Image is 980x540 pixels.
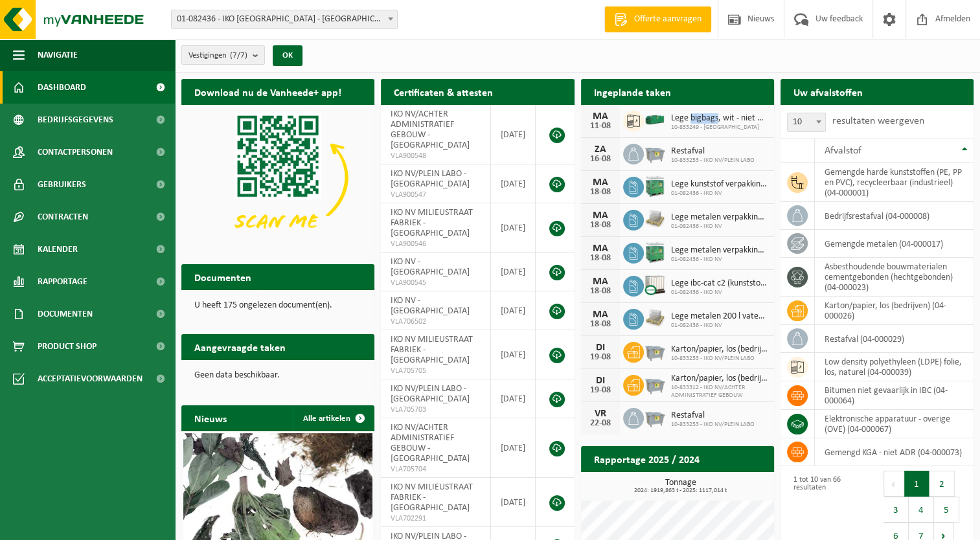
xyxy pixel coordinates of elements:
td: elektronische apparatuur - overige (OVE) (04-000067) [815,410,974,438]
button: 4 [909,497,934,523]
td: gemengde metalen (04-000017) [815,230,974,258]
td: karton/papier, los (bedrijven) (04-000026) [815,297,974,325]
span: 2024: 1919,863 t - 2025: 1117,014 t [587,488,774,494]
span: 10-833253 - IKO NV/PLEIN LABO [671,157,755,164]
span: 10-833253 - IKO NV/PLEIN LABO [671,355,768,363]
button: Vestigingen(7/7) [181,45,265,65]
div: 18-08 [587,221,613,230]
span: Lege metalen verpakkingen van gevaarlijke stoffen [671,212,768,223]
span: Dashboard [38,71,86,104]
img: WB-2500-GAL-GY-01 [644,406,666,428]
span: IKO NV MILIEUSTRAAT FABRIEK - [GEOGRAPHIC_DATA] [391,482,473,513]
img: WB-2500-GAL-GY-01 [644,340,666,362]
p: Geen data beschikbaar. [194,371,361,380]
div: 22-08 [587,419,613,428]
span: IKO NV MILIEUSTRAAT FABRIEK - [GEOGRAPHIC_DATA] [391,335,473,365]
span: 10-833249 - [GEOGRAPHIC_DATA] [671,124,768,131]
td: [DATE] [491,478,536,527]
a: Offerte aanvragen [604,6,711,32]
div: 18-08 [587,254,613,263]
span: Restafval [671,411,755,421]
td: [DATE] [491,291,536,330]
div: MA [587,309,613,320]
span: 01-082436 - IKO NV [671,190,768,197]
p: U heeft 175 ongelezen document(en). [194,301,361,310]
h2: Rapportage 2025 / 2024 [581,446,712,471]
span: VLA900548 [391,151,481,161]
div: VR [587,409,613,419]
span: VLA900546 [391,239,481,249]
button: 5 [934,497,959,523]
span: Navigatie [38,39,78,71]
span: 10-833253 - IKO NV/PLEIN LABO [671,421,755,429]
span: Lege ibc-cat c2 (kunststof blaas verbranden) [671,278,768,289]
span: Restafval [671,146,755,157]
span: IKO NV - [GEOGRAPHIC_DATA] [391,257,470,277]
div: MA [587,111,613,122]
td: [DATE] [491,379,536,418]
span: VLA705703 [391,405,481,415]
td: [DATE] [491,418,536,478]
td: asbesthoudende bouwmaterialen cementgebonden (hechtgebonden) (04-000023) [815,258,974,297]
h2: Certificaten & attesten [381,79,506,104]
h2: Aangevraagde taken [181,334,299,359]
span: 01-082436 - IKO NV [671,289,768,297]
td: [DATE] [491,330,536,379]
img: WB-2500-GAL-GY-01 [644,142,666,164]
span: Karton/papier, los (bedrijven) [671,374,768,384]
td: gemengde harde kunststoffen (PE, PP en PVC), recycleerbaar (industrieel) (04-000001) [815,163,974,202]
span: IKO NV/ACHTER ADMINISTRATIEF GEBOUW - [GEOGRAPHIC_DATA] [391,109,470,150]
div: 18-08 [587,188,613,197]
div: 11-08 [587,122,613,131]
td: bedrijfsrestafval (04-000008) [815,202,974,230]
td: gemengd KGA - niet ADR (04-000073) [815,438,974,466]
span: Karton/papier, los (bedrijven) [671,344,768,355]
span: Acceptatievoorwaarden [38,363,142,395]
span: Kalender [38,233,78,265]
td: [DATE] [491,253,536,291]
td: [DATE] [491,203,536,253]
img: Download de VHEPlus App [181,105,374,250]
span: VLA900547 [391,190,481,200]
span: Afvalstof [825,146,861,156]
count: (7/7) [230,51,247,60]
button: 1 [904,471,929,497]
span: Gebruikers [38,168,86,201]
img: LP-PA-00000-WDN-11 [644,208,666,230]
button: OK [273,45,302,66]
img: WB-2500-GAL-GY-01 [644,373,666,395]
h2: Uw afvalstoffen [781,79,876,104]
span: Bedrijfsgegevens [38,104,113,136]
span: 10 [787,113,826,132]
span: Vestigingen [188,46,247,65]
div: DI [587,343,613,353]
span: Rapportage [38,265,87,298]
label: resultaten weergeven [832,116,924,126]
img: LP-PA-00000-WDN-11 [644,307,666,329]
span: IKO NV/PLEIN LABO - [GEOGRAPHIC_DATA] [391,169,470,189]
span: Lege metalen 200 l vaten van gevaarlijke producten [671,311,768,322]
button: 3 [883,497,909,523]
span: 01-082436 - IKO NV - ANTWERPEN [172,10,397,28]
span: Contactpersonen [38,136,113,168]
td: [DATE] [491,164,536,203]
div: 16-08 [587,155,613,164]
span: 01-082436 - IKO NV - ANTWERPEN [171,10,398,29]
img: PB-HB-1400-HPE-GN-11 [644,240,666,264]
button: 2 [929,471,955,497]
td: bitumen niet gevaarlijk in IBC (04-000064) [815,381,974,410]
span: VLA706502 [391,317,481,327]
span: Documenten [38,298,93,330]
span: Lege bigbags, wit - niet gevaarlijk - los [671,113,768,124]
div: MA [587,276,613,287]
span: Lege kunststof verpakkingen van gevaarlijke stoffen [671,179,768,190]
h3: Tonnage [587,478,774,494]
span: VLA705705 [391,366,481,376]
span: VLA702291 [391,513,481,524]
img: HK-XZ-20-GN-00 [644,109,666,131]
span: 01-082436 - IKO NV [671,223,768,231]
a: Bekijk rapportage [678,471,773,497]
span: VLA900545 [391,278,481,288]
div: DI [587,376,613,386]
div: MA [587,210,613,221]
